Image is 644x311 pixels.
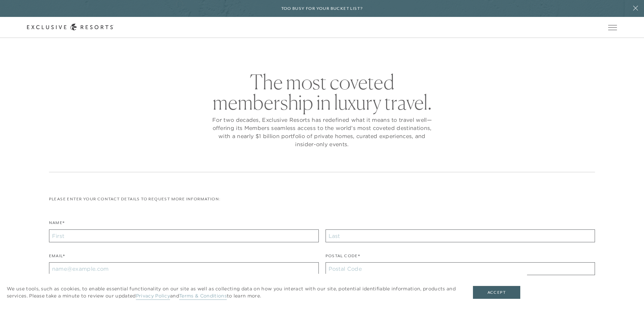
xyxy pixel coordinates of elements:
p: We use tools, such as cookies, to enable essential functionality on our site as well as collectin... [7,285,459,299]
input: First [49,229,319,242]
h6: Too busy for your bucket list? [281,5,363,12]
label: Name* [49,220,65,229]
input: Last [326,229,595,242]
button: Accept [473,286,520,299]
input: Postal Code [326,262,595,275]
label: Postal Code* [326,253,360,263]
h2: The most coveted membership in luxury travel. [211,72,434,112]
p: For two decades, Exclusive Resorts has redefined what it means to travel well—offering its Member... [211,116,434,148]
p: Please enter your contact details to request more information: [49,196,595,202]
label: Email* [49,253,65,263]
button: Open navigation [608,25,617,30]
a: Privacy Policy [136,293,170,300]
a: Terms & Conditions [179,293,227,300]
input: name@example.com [49,262,319,275]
